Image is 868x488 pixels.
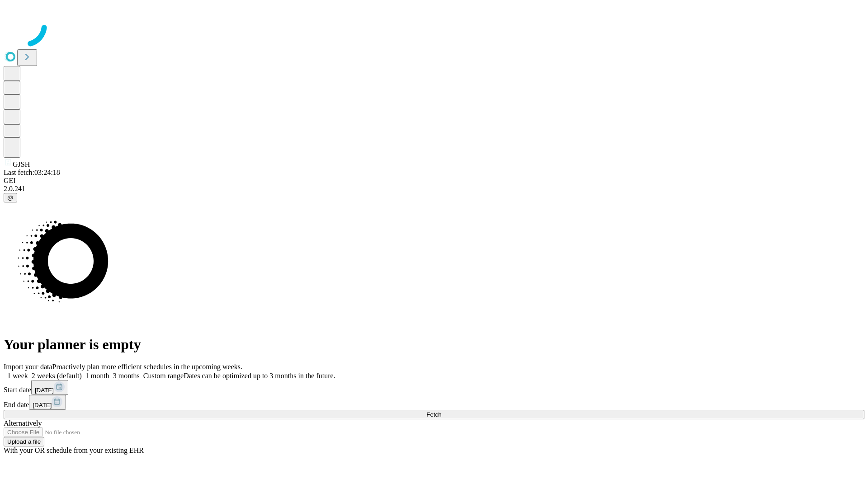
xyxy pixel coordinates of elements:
[4,193,17,202] button: @
[4,410,864,419] button: Fetch
[33,402,52,408] span: [DATE]
[4,336,864,353] h1: Your planner is empty
[4,437,44,446] button: Upload a file
[4,185,864,193] div: 2.0.241
[31,380,68,395] button: [DATE]
[4,446,144,454] span: With your OR schedule from your existing EHR
[35,387,54,394] span: [DATE]
[4,169,60,176] span: Last fetch: 03:24:18
[32,372,82,380] span: 2 weeks (default)
[184,372,335,380] span: Dates can be optimized up to 3 months in the future.
[143,372,184,380] span: Custom range
[52,363,242,371] span: Proactively plan more efficient schedules in the upcoming weeks.
[7,194,14,201] span: @
[13,160,30,168] span: GJSH
[4,177,864,185] div: GEI
[113,372,140,380] span: 3 months
[7,372,28,380] span: 1 week
[4,395,864,410] div: End date
[4,363,52,371] span: Import your data
[85,372,109,380] span: 1 month
[426,411,441,418] span: Fetch
[4,380,864,395] div: Start date
[29,395,66,410] button: [DATE]
[4,419,42,427] span: Alternatively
